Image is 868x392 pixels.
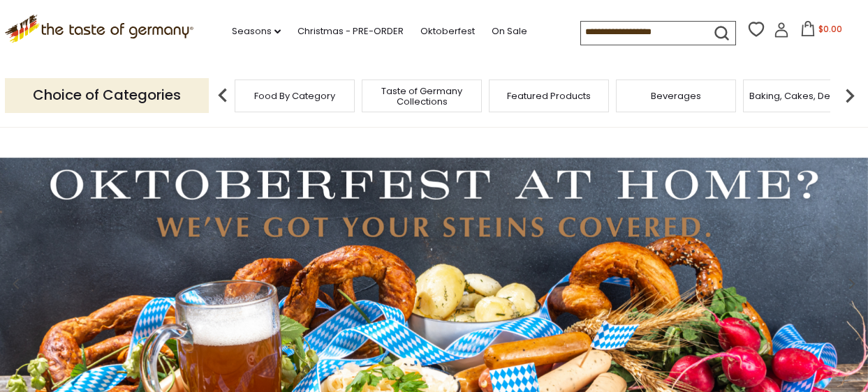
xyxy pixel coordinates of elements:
[507,91,591,101] a: Featured Products
[749,91,858,101] a: Baking, Cakes, Desserts
[492,24,527,39] a: On Sale
[297,24,404,39] a: Christmas - PRE-ORDER
[5,78,209,112] p: Choice of Categories
[254,91,335,101] a: Food By Category
[836,82,864,110] img: next arrow
[366,86,478,107] a: Taste of Germany Collections
[232,24,281,39] a: Seasons
[420,24,475,39] a: Oktoberfest
[209,82,237,110] img: previous arrow
[792,21,851,42] button: $0.00
[651,91,701,101] a: Beverages
[818,23,842,35] span: $0.00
